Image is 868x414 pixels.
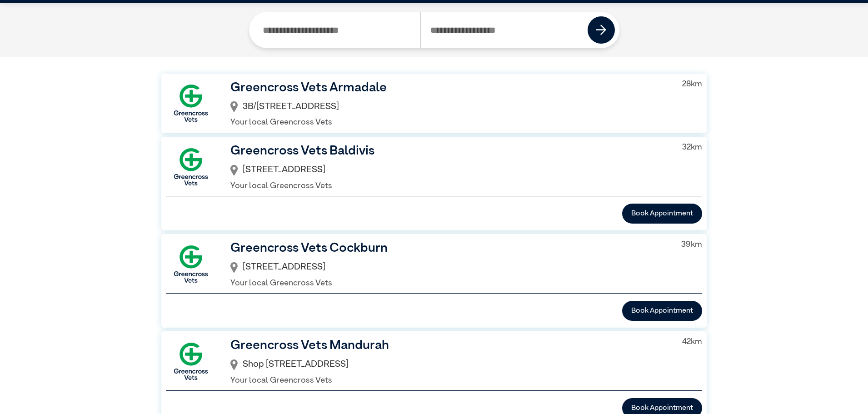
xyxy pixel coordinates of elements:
input: Search by Clinic Name [254,12,421,48]
p: 28 km [682,78,702,90]
h3: Greencross Vets Armadale [230,78,668,97]
p: 42 km [682,336,702,348]
p: 32 km [682,141,702,154]
img: GX-Square.png [166,78,216,128]
h3: Greencross Vets Baldivis [230,141,668,160]
button: Book Appointment [622,204,702,224]
p: Your local Greencross Vets [230,277,667,289]
p: Your local Greencross Vets [230,374,668,387]
button: Book Appointment [622,301,702,321]
div: [STREET_ADDRESS] [230,258,667,277]
img: GX-Square.png [166,142,216,192]
p: 39 km [681,239,702,251]
h3: Greencross Vets Cockburn [230,239,667,258]
img: GX-Square.png [166,239,216,289]
img: icon-right [596,25,607,35]
h3: Greencross Vets Mandurah [230,336,668,355]
img: GX-Square.png [166,336,216,386]
p: Your local Greencross Vets [230,116,668,129]
p: Your local Greencross Vets [230,180,668,192]
input: Search by Postcode [420,12,588,48]
div: [STREET_ADDRESS] [230,160,668,180]
div: 3B/[STREET_ADDRESS] [230,97,668,117]
div: Shop [STREET_ADDRESS] [230,355,668,374]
